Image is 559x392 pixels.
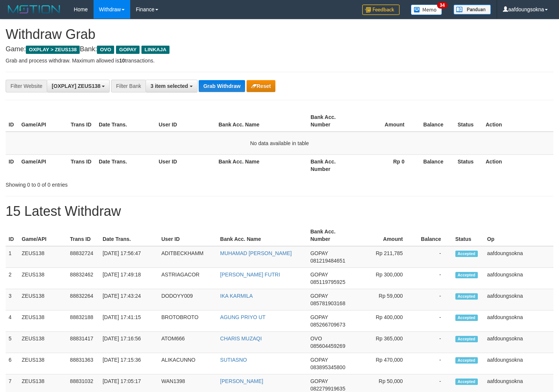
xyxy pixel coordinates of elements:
th: Date Trans. [100,225,158,246]
div: Filter Bank [111,80,146,92]
span: GOPAY [310,357,328,363]
th: Status [455,154,483,176]
td: 88832724 [67,246,100,268]
td: No data available in table [6,132,553,155]
td: Rp 470,000 [357,353,414,374]
a: [PERSON_NAME] [220,378,263,384]
td: 88832462 [67,268,100,289]
h1: 15 Latest Withdraw [6,204,553,219]
p: Grab and process withdraw. Maximum allowed is transactions. [6,57,553,64]
td: aafdoungsokna [484,353,553,374]
th: Balance [416,154,455,176]
div: Showing 0 to 0 of 0 entries [6,178,227,189]
h1: Withdraw Grab [6,27,553,42]
button: Grab Withdraw [199,80,245,92]
td: BROTOBROTO [158,310,217,332]
th: Bank Acc. Number [307,225,356,246]
span: Accepted [455,357,478,364]
button: Reset [247,80,275,92]
td: [DATE] 17:43:24 [100,289,158,310]
span: GOPAY [310,293,328,299]
td: ADITBECKHAMM [158,246,217,268]
th: Balance [416,110,455,132]
td: 1 [6,246,19,268]
td: - [414,246,452,268]
button: 3 item selected [146,80,197,92]
span: GOPAY [310,314,328,320]
th: Bank Acc. Number [308,110,357,132]
img: MOTION_logo.png [6,4,62,15]
h4: Game: Bank: [6,46,553,53]
span: OVO [310,336,322,342]
td: Rp 59,000 [357,289,414,310]
img: Button%20Memo.svg [411,4,442,15]
img: Feedback.jpg [362,4,400,15]
span: Accepted [455,315,478,321]
span: LINKAJA [141,46,169,54]
td: 6 [6,353,19,374]
span: GOPAY [310,378,328,384]
td: 88831363 [67,353,100,374]
span: 34 [437,2,447,9]
td: 88832188 [67,310,100,332]
span: Copy 081219484651 to clipboard [310,258,345,264]
td: Rp 211,785 [357,246,414,268]
td: [DATE] 17:15:36 [100,353,158,374]
th: Date Trans. [96,154,156,176]
th: Op [484,225,553,246]
td: ZEUS138 [19,246,67,268]
th: Date Trans. [96,110,156,132]
td: ALIKACUNNO [158,353,217,374]
td: - [414,353,452,374]
span: Copy 085266709673 to clipboard [310,322,345,328]
td: aafdoungsokna [484,268,553,289]
td: aafdoungsokna [484,246,553,268]
span: OXPLAY > ZEUS138 [26,46,80,54]
span: GOPAY [310,272,328,278]
th: User ID [156,154,216,176]
th: ID [6,225,19,246]
th: Trans ID [68,110,96,132]
td: aafdoungsokna [484,310,553,332]
td: ZEUS138 [19,332,67,353]
td: 3 [6,289,19,310]
span: [OXPLAY] ZEUS138 [52,83,100,89]
th: Action [483,110,553,132]
span: Accepted [455,293,478,300]
span: Copy 085781903168 to clipboard [310,300,345,306]
a: MUHAMAD [PERSON_NAME] [220,250,291,256]
th: Bank Acc. Number [308,154,357,176]
td: 88831417 [67,332,100,353]
span: GOPAY [116,46,140,54]
th: Action [483,154,553,176]
a: [PERSON_NAME] FUTRI [220,272,280,278]
td: ZEUS138 [19,353,67,374]
td: - [414,332,452,353]
th: Bank Acc. Name [216,110,308,132]
th: Game/API [18,110,68,132]
span: Copy 083895345800 to clipboard [310,364,345,370]
td: 4 [6,310,19,332]
td: Rp 300,000 [357,268,414,289]
td: - [414,289,452,310]
th: Status [452,225,484,246]
span: Copy 082279919635 to clipboard [310,386,345,392]
a: IKA KARMILA [220,293,253,299]
td: DODOYY009 [158,289,217,310]
th: Trans ID [68,154,96,176]
th: Bank Acc. Name [216,154,308,176]
span: Accepted [455,336,478,342]
a: AGUNG PRIYO UT [220,314,265,320]
a: CHARIS MUZAQI [220,336,262,342]
td: Rp 400,000 [357,310,414,332]
td: ZEUS138 [19,310,67,332]
th: Rp 0 [357,154,416,176]
td: aafdoungsokna [484,332,553,353]
td: 2 [6,268,19,289]
td: ZEUS138 [19,289,67,310]
td: ATOM666 [158,332,217,353]
th: Status [455,110,483,132]
th: User ID [158,225,217,246]
th: Trans ID [67,225,100,246]
th: Game/API [19,225,67,246]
